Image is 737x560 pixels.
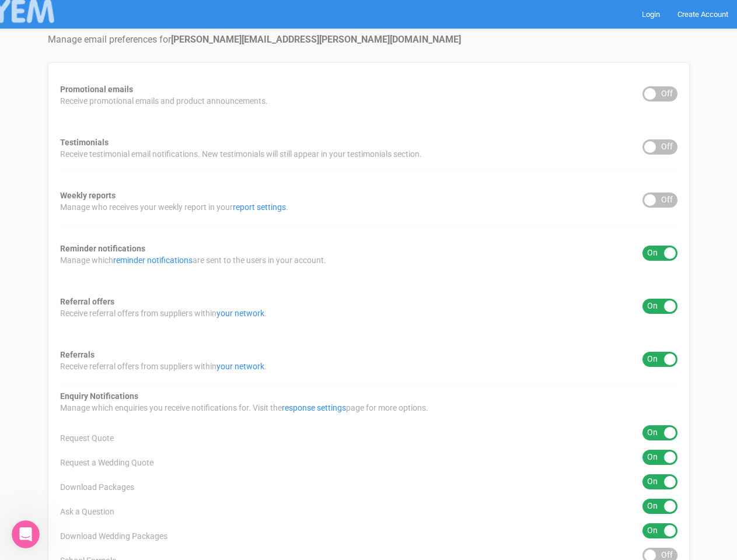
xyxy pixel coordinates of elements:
[60,481,134,493] span: Download Packages
[60,95,268,107] span: Receive promotional emails and product announcements.
[60,297,114,306] strong: Referral offers
[60,307,267,319] span: Receive referral offers from suppliers within .
[60,244,145,253] strong: Reminder notifications
[60,254,326,266] span: Manage which are sent to the users in your account.
[60,432,114,444] span: Request Quote
[216,309,264,318] a: your network
[60,138,109,147] strong: Testimonials
[60,506,114,517] span: Ask a Question
[171,34,461,45] strong: [PERSON_NAME][EMAIL_ADDRESS][PERSON_NAME][DOMAIN_NAME]
[60,402,428,414] span: Manage which enquiries you receive notifications for. Visit the page for more options.
[216,362,264,371] a: your network
[233,202,286,212] a: report settings
[60,191,116,200] strong: Weekly reports
[60,350,95,359] strong: Referrals
[60,391,138,401] strong: Enquiry Notifications
[282,403,346,412] a: response settings
[12,520,40,548] iframe: Intercom live chat
[60,530,167,542] span: Download Wedding Packages
[60,85,133,94] strong: Promotional emails
[60,148,422,160] span: Receive testimonial email notifications. New testimonials will still appear in your testimonials ...
[60,201,288,213] span: Manage who receives your weekly report in your .
[48,34,690,45] h4: Manage email preferences for
[113,256,193,265] a: reminder notifications
[60,360,267,372] span: Receive referral offers from suppliers within .
[60,457,153,468] span: Request a Wedding Quote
